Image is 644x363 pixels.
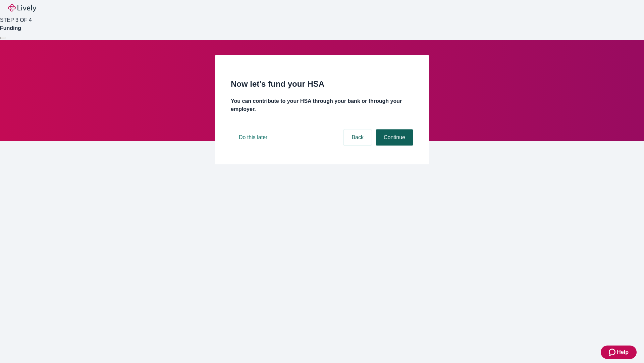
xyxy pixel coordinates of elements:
button: Back [343,129,372,146]
h2: Now let’s fund your HSA [231,78,413,90]
svg: Zendesk support icon [609,348,617,356]
button: Do this later [231,129,275,146]
h4: You can contribute to your HSA through your bank or through your employer. [231,97,413,113]
span: Help [617,348,629,356]
button: Zendesk support iconHelp [601,346,637,359]
img: Lively [8,4,36,12]
button: Continue [376,129,413,146]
